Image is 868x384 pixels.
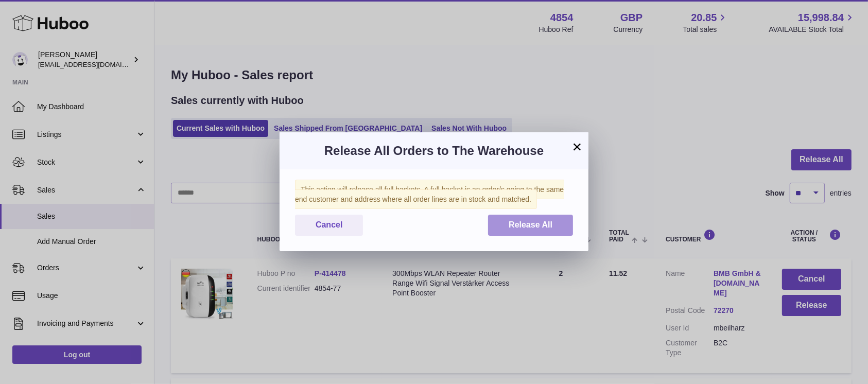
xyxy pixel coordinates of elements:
[295,143,573,159] h3: Release All Orders to The Warehouse
[316,220,342,229] span: Cancel
[509,220,552,229] span: Release All
[571,141,583,153] button: ×
[295,215,363,236] button: Cancel
[488,215,573,236] button: Release All
[295,180,564,209] span: This action will release all full baskets. A full basket is an order/s going to the same end cust...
